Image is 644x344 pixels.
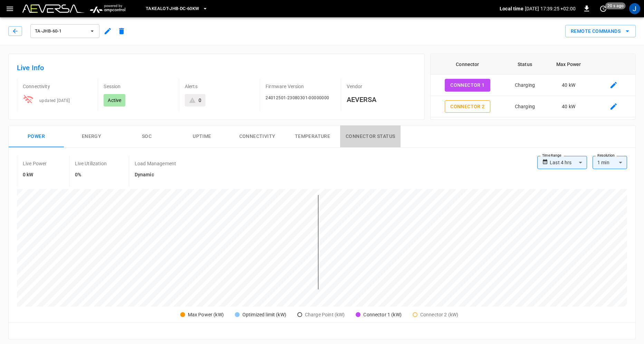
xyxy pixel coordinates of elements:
span: updated [DATE] [39,98,70,103]
p: Vendor [347,83,416,90]
button: SOC [119,125,174,148]
p: Firmware Version [266,83,335,90]
div: Charge Point (kW) [305,311,345,318]
th: Connector [431,54,504,75]
p: [DATE] 17:39:25 +02:00 [525,5,576,12]
div: Max Power (kW) [188,311,224,318]
p: Live Utilization [75,160,107,167]
td: Charging [504,96,545,118]
button: Energy [64,125,119,148]
div: 1 min [593,156,627,169]
td: Charging [504,75,545,96]
span: 20 s ago [605,2,626,9]
table: connector table [431,54,635,117]
td: 40 kW [545,75,592,96]
button: Uptime [174,125,230,148]
td: 40 kW [545,96,592,118]
button: Connector 2 [445,100,490,113]
h6: AEVERSA [347,94,416,105]
p: Live Power [23,160,47,167]
h6: 0 kW [23,171,47,179]
p: Session [104,83,173,90]
div: 0 [199,97,201,104]
span: 24012501-23080301-00000000 [266,95,329,100]
button: Power [9,125,64,148]
button: set refresh interval [598,3,609,14]
button: Temperature [285,125,340,148]
label: Time Range [542,153,561,158]
th: Status [504,54,545,75]
h6: Live Info [17,62,416,73]
p: Local time [500,5,523,12]
div: remote commands options [565,25,636,38]
button: Connectivity [230,125,285,148]
img: ampcontrol.io logo [87,2,128,15]
p: Alerts [185,83,254,90]
label: Resolution [597,153,615,158]
button: Connector 1 [445,79,490,92]
span: TAKEALOT-JHB-DC-60kW [146,5,199,13]
p: Active [108,97,121,104]
div: Connector 2 (kW) [420,311,458,318]
h6: 0% [75,171,107,179]
div: profile-icon [629,3,640,14]
img: Customer Logo [22,4,85,13]
button: TAKEALOT-JHB-DC-60kW [143,2,211,16]
button: Remote Commands [565,25,636,38]
h6: Dynamic [135,171,176,179]
p: Connectivity [23,83,92,90]
span: TA-JHB-60-1 [35,27,86,35]
button: Connector Status [340,125,401,148]
p: Load Management [135,160,176,167]
div: Optimized limit (kW) [242,311,286,318]
div: Connector 1 (kW) [363,311,401,318]
button: TA-JHB-60-1 [30,24,99,38]
div: Last 4 hrs [550,156,587,169]
th: Max Power [545,54,592,75]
